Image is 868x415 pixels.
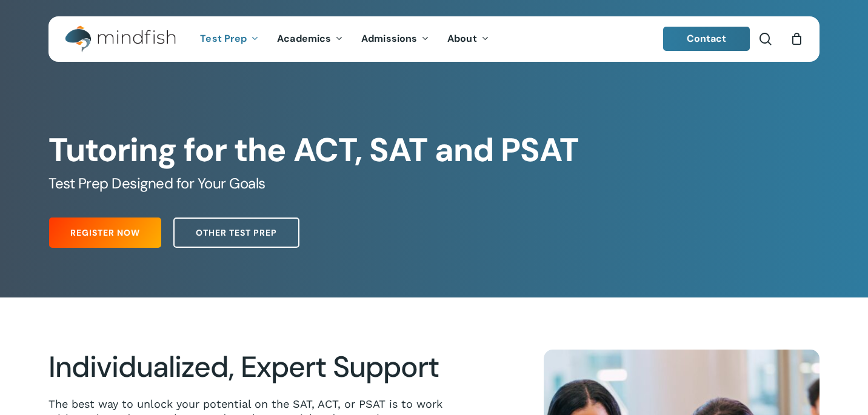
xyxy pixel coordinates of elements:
[48,131,820,170] h1: Tutoring for the ACT, SAT and PSAT
[48,16,820,62] header: Main Menu
[191,34,268,44] a: Test Prep
[191,16,498,62] nav: Main Menu
[196,227,277,239] span: Other Test Prep
[447,32,477,45] span: About
[438,34,498,44] a: About
[268,34,352,44] a: Academics
[352,34,438,44] a: Admissions
[173,217,299,248] a: Other Test Prep
[790,32,803,45] a: Cart
[49,217,161,248] a: Register Now
[361,32,417,45] span: Admissions
[687,32,727,45] span: Contact
[663,27,750,51] a: Contact
[277,32,331,45] span: Academics
[48,350,459,385] h2: Individualized, Expert Support
[48,174,820,193] h5: Test Prep Designed for Your Goals
[200,32,247,45] span: Test Prep
[70,227,140,239] span: Register Now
